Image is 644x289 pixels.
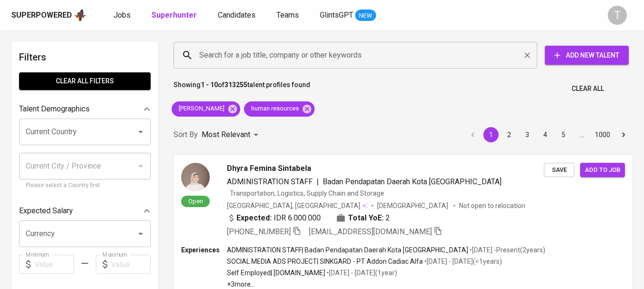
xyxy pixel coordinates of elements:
[134,227,147,240] button: Open
[386,212,390,224] span: 2
[320,10,376,21] a: GlintsGPT NEW
[348,212,384,224] b: Total YoE:
[276,10,301,21] a: Teams
[202,126,262,144] div: Most Relevant
[172,104,230,113] span: [PERSON_NAME]
[464,127,633,142] nav: pagination navigation
[202,129,250,140] p: Most Relevant
[572,83,604,95] span: Clear All
[227,245,468,255] p: ADMINISTRATION STAFF | Badan Pendapatan Daerah Kota [GEOGRAPHIC_DATA]
[227,268,325,278] p: Self Employed | [DOMAIN_NAME]
[201,81,218,89] b: 1 - 10
[244,104,305,113] span: human resources
[174,129,198,140] p: Sort By
[134,125,147,139] button: Open
[218,10,256,20] span: Candidates
[152,10,199,21] a: Superhunter
[355,11,376,20] span: NEW
[538,127,553,142] button: Go to page 4
[152,10,197,20] b: Superhunter
[309,227,432,236] span: [EMAIL_ADDRESS][DOMAIN_NAME]
[172,101,240,117] div: [PERSON_NAME]
[113,10,133,21] a: Jobs
[74,8,87,22] img: app logo
[227,212,321,224] div: IDR 6.000.000
[11,8,87,22] a: Superpoweredapp logo
[244,101,315,117] div: human resources
[27,75,143,87] span: Clear All filters
[592,127,613,142] button: Go to page 1000
[184,197,207,205] span: Open
[423,257,502,266] p: • [DATE] - [DATE] ( <1 years )
[585,165,620,176] span: Add to job
[227,279,545,289] p: +3 more ...
[227,201,368,210] div: [GEOGRAPHIC_DATA], [GEOGRAPHIC_DATA]
[113,10,131,20] span: Jobs
[549,165,570,176] span: Save
[19,103,90,115] p: Talent Demographics
[111,255,151,274] input: Value
[483,127,499,142] button: page 1
[468,245,545,255] p: • [DATE] - Present ( 2 years )
[574,130,589,140] div: …
[580,163,625,178] button: Add to job
[520,127,535,142] button: Go to page 3
[608,6,627,25] div: T
[545,46,629,65] button: Add New Talent
[181,163,210,191] img: 40a5cdc1673e072dd08dd42a681a9063.jpg
[501,127,517,142] button: Go to page 2
[19,100,151,119] div: Talent Demographics
[181,245,227,255] p: Experiences
[317,176,319,188] span: |
[19,201,151,220] div: Expected Salary
[19,72,151,90] button: Clear All filters
[19,205,73,217] p: Expected Salary
[276,10,299,20] span: Teams
[521,49,534,62] button: Clear
[19,50,151,65] h6: Filters
[227,227,291,236] span: [PHONE_NUMBER]
[556,127,571,142] button: Go to page 5
[218,10,257,21] a: Candidates
[459,201,525,210] p: Not open to relocation
[552,50,621,61] span: Add New Talent
[227,177,313,186] span: ADMINISTRATION STAFF
[236,212,272,224] b: Expected:
[26,181,144,190] p: Please select a Country first
[325,268,397,278] p: • [DATE] - [DATE] ( 1 year )
[34,255,74,274] input: Value
[323,177,501,186] span: Badan Pendapatan Daerah Kota [GEOGRAPHIC_DATA]
[230,189,384,197] span: Transportation, Logistics, Supply Chain and Storage
[174,80,310,98] p: Showing of talent profiles found
[568,80,608,98] button: Clear All
[320,10,353,20] span: GlintsGPT
[544,163,574,178] button: Save
[227,257,423,266] p: SOCIAL MEDIA ADS PROJECT | SINKGARD - PT Addon Cadiac Alfa
[377,201,450,210] span: [DEMOGRAPHIC_DATA]
[616,127,631,142] button: Go to next page
[225,81,247,89] b: 313255
[11,10,72,21] div: Superpowered
[227,163,311,174] span: Dhyra Femina Sintabela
